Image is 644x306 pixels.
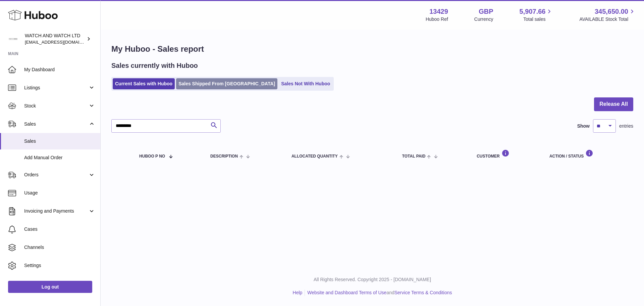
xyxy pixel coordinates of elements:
a: Sales Shipped From [GEOGRAPHIC_DATA] [176,78,277,89]
span: 5,907.66 [520,7,546,16]
span: entries [619,123,633,129]
li: and [305,290,452,296]
span: Stock [24,103,88,109]
span: ALLOCATED Quantity [291,154,338,159]
span: AVAILABLE Stock Total [579,16,636,23]
div: Action / Status [549,149,627,159]
span: Description [210,154,238,159]
a: Website and Dashboard Terms of Use [307,290,386,295]
div: Currency [474,16,493,23]
span: Huboo P no [139,154,165,159]
span: Add Manual Order [24,155,95,161]
span: Cases [24,226,95,232]
span: Sales [24,138,95,144]
a: 5,907.66 Total sales [520,7,553,23]
a: Log out [8,281,92,293]
span: 345,650.00 [595,7,628,16]
a: Service Terms & Conditions [394,290,452,295]
span: Settings [24,262,95,269]
a: Help [293,290,303,295]
h1: My Huboo - Sales report [111,44,633,54]
a: Current Sales with Huboo [113,78,175,89]
span: Channels [24,244,95,251]
div: Huboo Ref [426,16,448,23]
span: Orders [24,172,88,178]
strong: 13429 [429,7,448,16]
div: Customer [477,149,536,159]
strong: GBP [479,7,493,16]
span: Total paid [402,154,426,159]
img: internalAdmin-13429@internal.huboo.com [8,34,18,44]
label: Show [577,123,590,129]
a: Sales Not With Huboo [279,78,332,89]
button: Release All [594,97,633,111]
span: Listings [24,85,88,91]
span: Invoicing and Payments [24,208,88,214]
div: WATCH AND WATCH LTD [25,33,85,45]
a: 345,650.00 AVAILABLE Stock Total [579,7,636,23]
span: My Dashboard [24,67,95,73]
h2: Sales currently with Huboo [111,61,198,70]
p: All Rights Reserved. Copyright 2025 - [DOMAIN_NAME] [106,276,639,283]
span: [EMAIL_ADDRESS][DOMAIN_NAME] [25,39,99,45]
span: Usage [24,190,95,196]
span: Sales [24,121,88,127]
span: Total sales [523,16,553,23]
